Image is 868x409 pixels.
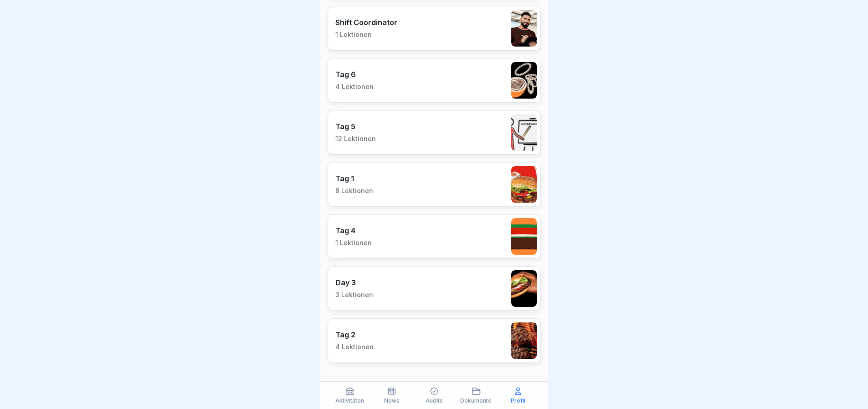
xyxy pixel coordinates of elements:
[335,187,373,195] p: 8 Lektionen
[335,343,374,351] p: 4 Lektionen
[335,398,364,404] p: Aktivitäten
[335,31,397,39] p: 1 Lektionen
[426,398,443,404] p: Audits
[335,330,374,339] p: Tag 2
[328,214,541,259] a: Tag 41 Lektionen
[328,6,541,51] a: Shift Coordinator1 Lektionen
[335,239,372,247] p: 1 Lektionen
[511,10,537,47] img: q4kvd0p412g56irxfxn6tm8s.png
[328,162,541,207] a: Tag 18 Lektionen
[335,291,373,299] p: 3 Lektionen
[328,110,541,155] a: Tag 512 Lektionen
[328,318,541,363] a: Tag 24 Lektionen
[511,62,537,99] img: rvamvowt7cu6mbuhfsogl0h5.png
[511,270,537,307] img: cq6tslmxu1pybroki4wxmcwi.png
[460,398,492,404] p: Dokumente
[335,278,373,287] p: Day 3
[335,70,374,79] p: Tag 6
[328,266,541,311] a: Day 33 Lektionen
[335,122,376,131] p: Tag 5
[335,18,397,27] p: Shift Coordinator
[335,174,373,183] p: Tag 1
[384,398,400,404] p: News
[511,322,537,359] img: hzkj8u8nkg09zk50ub0d0otk.png
[335,135,376,143] p: 12 Lektionen
[335,226,372,235] p: Tag 4
[511,398,525,404] p: Profil
[328,58,541,103] a: Tag 64 Lektionen
[511,218,537,255] img: a35kjdk9hf9utqmhbz0ibbvi.png
[335,83,374,91] p: 4 Lektionen
[511,166,537,203] img: kxzo5hlrfunza98hyv09v55a.png
[511,114,537,151] img: vy1vuzxsdwx3e5y1d1ft51l0.png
